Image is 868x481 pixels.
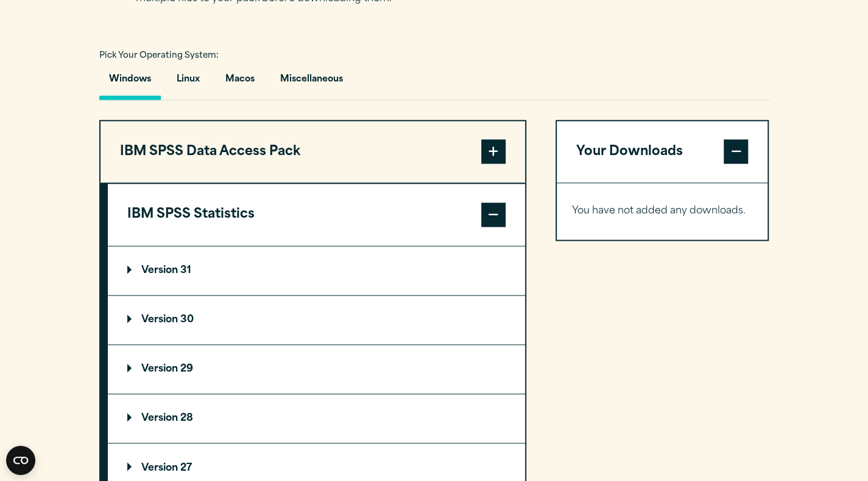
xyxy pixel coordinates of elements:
[108,296,525,344] summary: Version 30
[216,65,264,100] button: Macos
[127,364,193,374] p: Version 29
[6,446,35,475] button: Open CMP widget
[108,184,525,246] button: IBM SPSS Statistics
[101,121,525,183] button: IBM SPSS Data Access Pack
[99,65,161,100] button: Windows
[127,315,194,325] p: Version 30
[108,394,525,443] summary: Version 28
[127,266,191,275] p: Version 31
[572,202,753,220] p: You have not added any downloads.
[99,52,219,60] span: Pick Your Operating System:
[127,463,192,472] p: Version 27
[127,414,193,423] p: Version 28
[108,345,525,393] summary: Version 29
[167,65,210,100] button: Linux
[557,182,768,240] div: Your Downloads
[557,121,768,183] button: Your Downloads
[108,246,525,295] summary: Version 31
[270,65,353,100] button: Miscellaneous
